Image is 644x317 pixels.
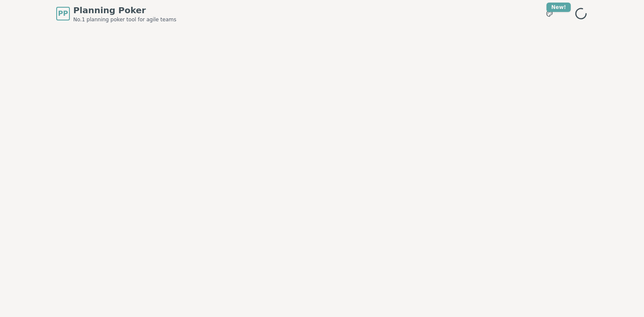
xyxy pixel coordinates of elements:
a: PPPlanning PokerNo.1 planning poker tool for agile teams [56,4,176,23]
button: New! [542,6,557,21]
span: Planning Poker [73,4,176,16]
span: PP [58,9,68,19]
div: New! [546,3,571,12]
span: No.1 planning poker tool for agile teams [73,16,176,23]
